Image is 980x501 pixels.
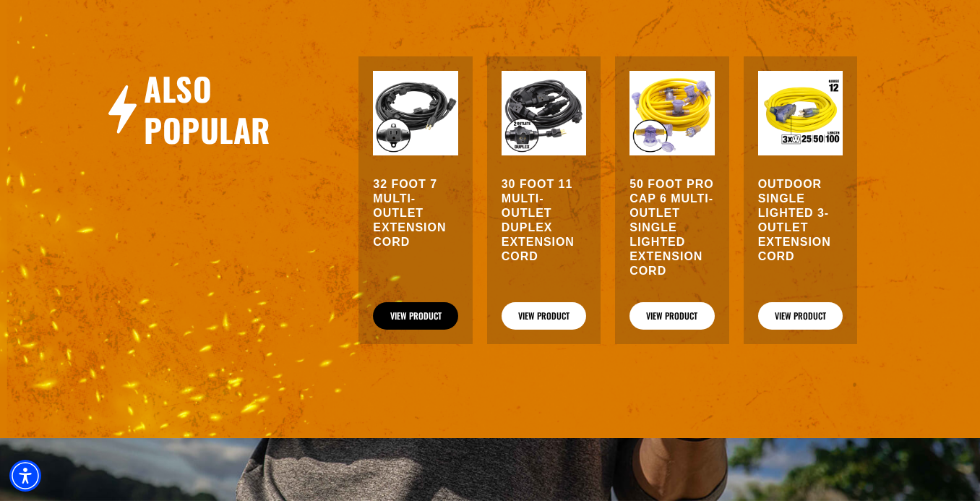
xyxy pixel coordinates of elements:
[629,302,714,330] a: View Product
[9,460,41,492] div: Accessibility Menu
[629,177,714,278] a: 50 Foot Pro Cap 6 Multi-Outlet Single Lighted Extension Cord
[758,177,843,264] a: Outdoor Single Lighted 3-Outlet Extension Cord
[373,177,457,249] a: 32 Foot 7 Multi-Outlet Extension Cord
[373,71,457,155] img: black
[629,71,714,155] img: yellow
[502,302,586,330] a: View Product
[758,71,843,155] img: Outdoor Single Lighted 3-Outlet Extension Cord
[502,177,586,264] a: 30 Foot 11 Multi-Outlet Duplex Extension Cord
[758,302,843,330] a: View Product
[373,302,457,330] a: View Product
[502,71,586,155] img: black
[144,68,307,150] h2: Also Popular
